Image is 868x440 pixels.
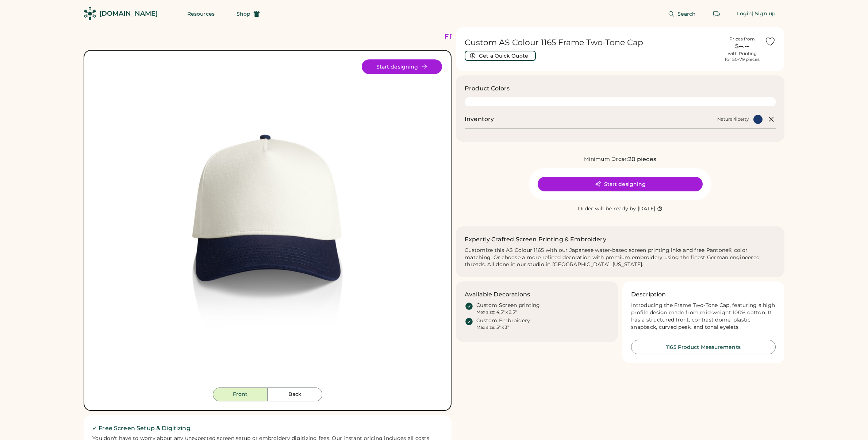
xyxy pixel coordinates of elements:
[465,235,606,244] h2: Expertly Crafted Screen Printing & Embroidery
[103,59,432,388] div: 1165 Style Image
[631,340,776,354] button: 1165 Product Measurements
[237,11,250,16] span: Shop
[628,155,656,164] div: 20 pieces
[476,317,530,324] div: Custom Embroidery
[465,115,494,124] h2: Inventory
[178,7,223,21] button: Resources
[578,205,636,213] div: Order will be ready by
[724,42,760,51] div: $--.--
[465,51,536,61] button: Get a Quick Quote
[725,51,760,62] div: with Printing for 50-79 pieces
[445,32,507,42] div: FREE SHIPPING
[268,388,322,401] button: Back
[677,11,696,16] span: Search
[465,290,530,299] h3: Available Decorations
[752,10,776,17] div: | Sign up
[729,36,755,42] div: Prices from
[84,7,96,20] img: Rendered Logo - Screens
[476,324,509,330] div: Max size: 5" x 3"
[99,9,158,18] div: [DOMAIN_NAME]
[465,84,510,93] h3: Product Colors
[476,302,540,309] div: Custom Screen printing
[638,205,656,213] div: [DATE]
[476,309,516,315] div: Max size: 4.5" x 2.5"
[362,59,442,74] button: Start designing
[659,7,705,21] button: Search
[465,247,776,269] div: Customize this AS Colour 1165 with our Japanese water-based screen printing inks and free Pantone...
[538,177,703,191] button: Start designing
[465,38,719,48] h1: Custom AS Colour 1165 Frame Two-Tone Cap
[584,156,628,163] div: Minimum Order:
[228,7,269,21] button: Shop
[92,424,443,433] h2: ✓ Free Screen Setup & Digitizing
[631,290,666,299] h3: Description
[103,59,432,388] img: 1165 - Natural/liberty Front Image
[213,388,268,401] button: Front
[631,302,776,331] div: Introducing the Frame Two-Tone Cap, featuring a high profile design made from mid-weight 100% cot...
[709,7,724,21] button: Retrieve an order
[717,116,749,122] div: Natural/liberty
[737,10,752,17] div: Login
